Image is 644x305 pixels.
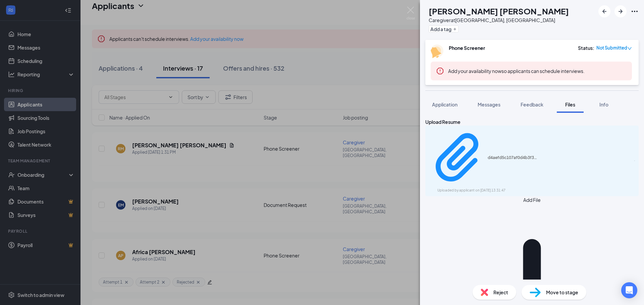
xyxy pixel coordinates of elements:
[627,46,632,51] span: down
[453,27,457,31] svg: Plus
[429,129,488,187] svg: Paperclip
[436,67,444,75] svg: Error
[448,68,585,74] span: so applicants can schedule interviews.
[488,155,538,160] div: d4aefd5c107af0d4b3f3c326e2e44ef3.pdf
[578,45,594,51] div: Status :
[600,7,608,15] svg: ArrowLeftNew
[614,5,627,17] button: ArrowRight
[521,101,543,107] span: Feedback
[478,101,500,107] span: Messages
[616,7,625,15] svg: ArrowRight
[425,118,639,126] div: Upload Resume
[546,289,578,296] span: Move to stage
[437,188,538,193] div: Uploaded by applicant on [DATE] 13:31:47
[634,160,635,161] svg: Link
[631,7,639,15] svg: Ellipses
[599,101,608,107] span: Info
[429,129,538,193] a: Paperclipd4aefd5c107af0d4b3f3c326e2e44ef3.pdfUploaded by applicant on [DATE] 13:31:47
[565,101,575,107] span: Files
[449,45,485,51] b: Phone Screener
[429,25,459,32] button: PlusAdd a tag
[429,5,569,17] h1: [PERSON_NAME] [PERSON_NAME]
[596,45,627,51] span: Not Submitted
[493,289,508,296] span: Reject
[429,17,569,23] div: Caregiver at [GEOGRAPHIC_DATA], [GEOGRAPHIC_DATA]
[598,5,610,17] button: ArrowLeftNew
[432,101,458,107] span: Application
[621,282,637,298] div: Open Intercom Messenger
[448,68,501,74] button: Add your availability now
